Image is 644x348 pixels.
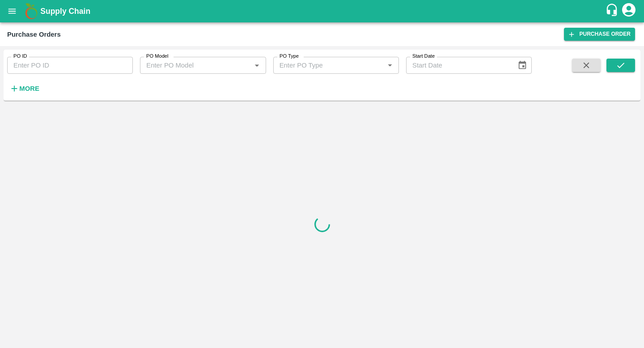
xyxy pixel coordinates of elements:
input: Enter PO Model [143,59,248,71]
b: Supply Chain [40,7,90,16]
input: Enter PO Type [276,59,381,71]
div: customer-support [605,3,621,19]
button: Choose date [514,57,531,74]
input: Enter PO ID [7,57,133,74]
a: Supply Chain [40,5,605,17]
label: Start Date [412,53,435,60]
div: account of current user [621,2,637,21]
button: Open [384,59,396,71]
label: PO Type [280,53,299,60]
strong: More [19,85,39,92]
div: Purchase Orders [7,29,61,40]
input: Start Date [406,57,510,74]
label: PO ID [13,53,27,60]
label: PO Model [146,53,169,60]
img: logo [22,2,40,20]
button: Open [251,59,263,71]
a: Purchase Order [564,28,635,41]
button: More [7,81,42,96]
button: open drawer [2,1,22,21]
